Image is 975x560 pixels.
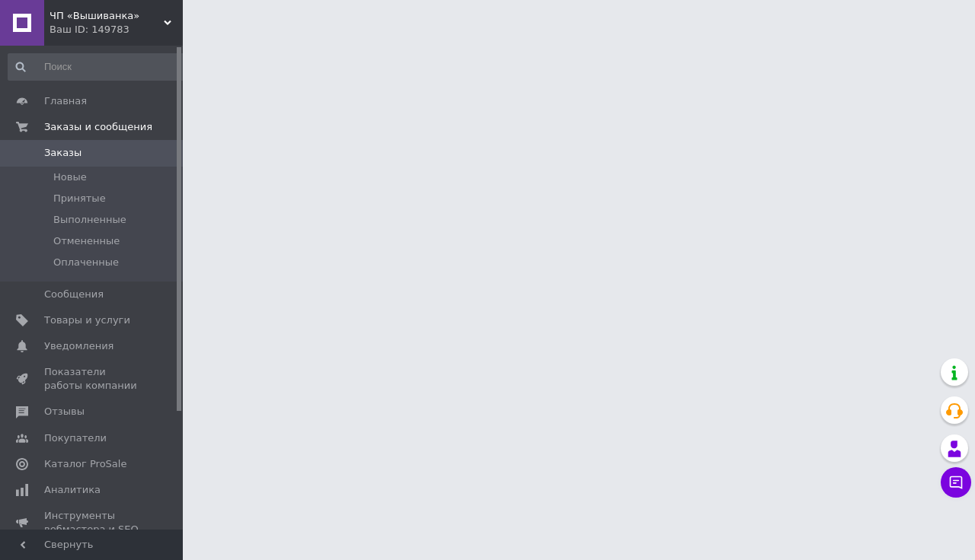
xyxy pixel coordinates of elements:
span: Инструменты вебмастера и SEO [44,509,141,536]
span: Заказы [44,146,82,160]
span: Заказы и сообщения [44,120,152,134]
span: Аналитика [44,483,101,497]
input: Поиск [8,53,191,81]
span: Сообщения [44,288,104,301]
span: Новые [53,170,87,184]
span: Отмененные [53,234,120,248]
span: Товары и услуги [44,313,130,327]
span: Уведомления [44,339,113,353]
span: ЧП «Вышиванка» [50,9,164,23]
span: Отзывы [44,405,85,418]
span: Показатели работы компании [44,365,141,393]
button: Чат с покупателем [941,467,971,498]
span: Принятые [53,192,106,205]
span: Каталог ProSale [44,457,126,471]
span: Покупатели [44,431,107,445]
span: Оплаченные [53,256,119,269]
span: Главная [44,94,87,108]
div: Ваш ID: 149783 [50,23,183,37]
span: Выполненные [53,213,126,227]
